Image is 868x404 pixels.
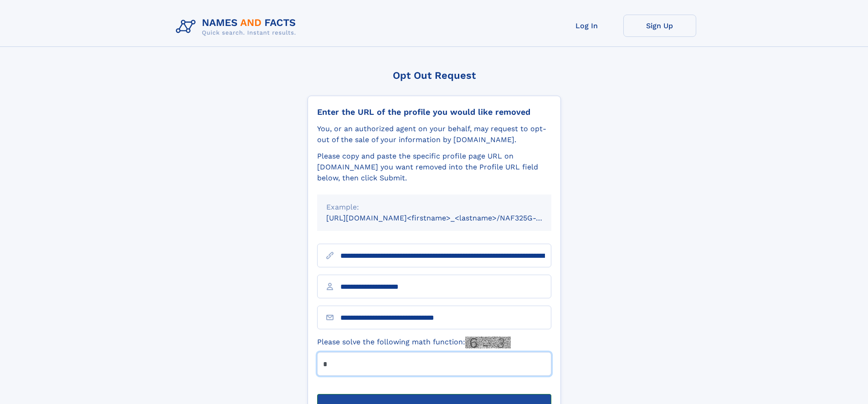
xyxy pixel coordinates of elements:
[317,123,551,145] div: You, or an authorized agent on your behalf, may request to opt-out of the sale of your informatio...
[550,15,623,37] a: Log In
[308,70,561,81] div: Opt Out Request
[326,214,569,222] small: [URL][DOMAIN_NAME]<firstname>_<lastname>/NAF325G-xxxxxxxx
[317,337,511,348] label: Please solve the following math function:
[326,202,542,213] div: Example:
[172,15,303,39] img: Logo Names and Facts
[317,151,551,184] div: Please copy and paste the specific profile page URL on [DOMAIN_NAME] you want removed into the Pr...
[317,107,551,117] div: Enter the URL of the profile you would like removed
[623,15,696,37] a: Sign Up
